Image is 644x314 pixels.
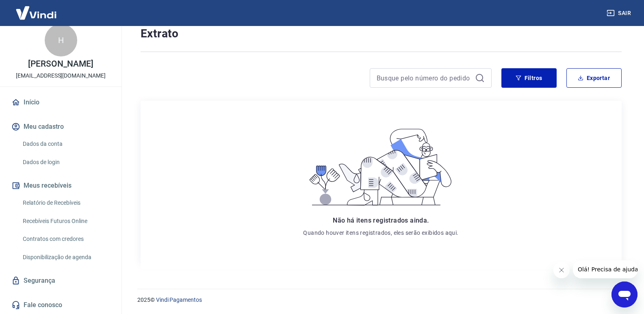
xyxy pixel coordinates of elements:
a: Recebíveis Futuros Online [20,213,112,230]
a: Relatório de Recebíveis [20,195,112,211]
button: Sair [605,6,634,21]
iframe: Botão para abrir a janela de mensagens [611,282,637,308]
a: Disponibilização de agenda [20,249,112,266]
button: Filtros [501,68,557,88]
a: Início [10,93,112,111]
button: Meu cadastro [10,118,112,136]
a: Vindi Pagamentos [156,297,202,303]
span: Não há itens registrados ainda. [333,217,429,224]
a: Contratos com credores [20,231,112,247]
iframe: Fechar mensagem [553,262,570,278]
p: [EMAIL_ADDRESS][DOMAIN_NAME] [16,71,106,80]
button: Meus recebíveis [10,177,112,195]
button: Exportar [566,68,622,88]
a: Fale conosco [10,296,112,314]
div: H [45,24,77,56]
p: [PERSON_NAME] [28,60,93,68]
input: Busque pelo número do pedido [377,72,472,84]
p: 2025 © [137,296,624,304]
p: Quando houver itens registrados, eles serão exibidos aqui. [303,229,458,237]
iframe: Mensagem da empresa [573,260,637,278]
a: Dados da conta [20,136,112,152]
h4: Extrato [141,26,622,42]
span: Olá! Precisa de ajuda? [5,6,68,12]
a: Segurança [10,272,112,290]
img: Vindi [10,0,63,25]
a: Dados de login [20,154,112,171]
